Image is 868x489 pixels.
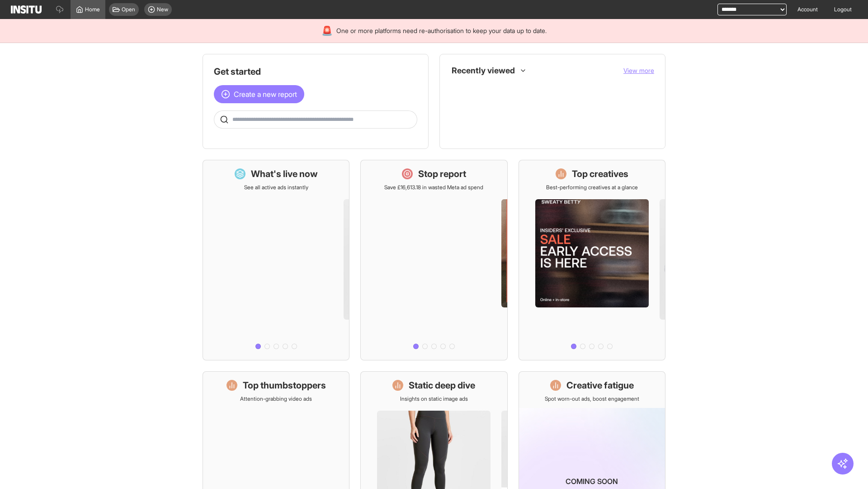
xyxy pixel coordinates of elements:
[418,168,466,180] h1: Stop report
[122,6,135,13] span: Open
[203,160,349,360] a: What's live nowSee all active ads instantly
[384,184,483,191] p: Save £16,613.18 in wasted Meta ad spend
[251,168,318,180] h1: What's live now
[321,24,333,37] div: 🚨
[11,5,42,14] img: Logo
[519,160,665,360] a: Top creativesBest-performing creatives at a glance
[214,65,417,78] h1: Get started
[244,184,308,191] p: See all active ads instantly
[214,85,304,103] button: Create a new report
[623,67,654,74] span: View more
[243,379,326,392] h1: Top thumbstoppers
[409,379,475,392] h1: Static deep dive
[623,66,654,75] button: View more
[240,395,312,403] p: Attention-grabbing video ads
[546,184,638,191] p: Best-performing creatives at a glance
[85,6,100,13] span: Home
[157,6,168,13] span: New
[336,26,547,35] span: One or more platforms need re-authorisation to keep your data up to date.
[234,89,297,100] span: Create a new report
[400,395,468,403] p: Insights on static image ads
[572,168,628,180] h1: Top creatives
[360,160,507,360] a: Stop reportSave £16,613.18 in wasted Meta ad spend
